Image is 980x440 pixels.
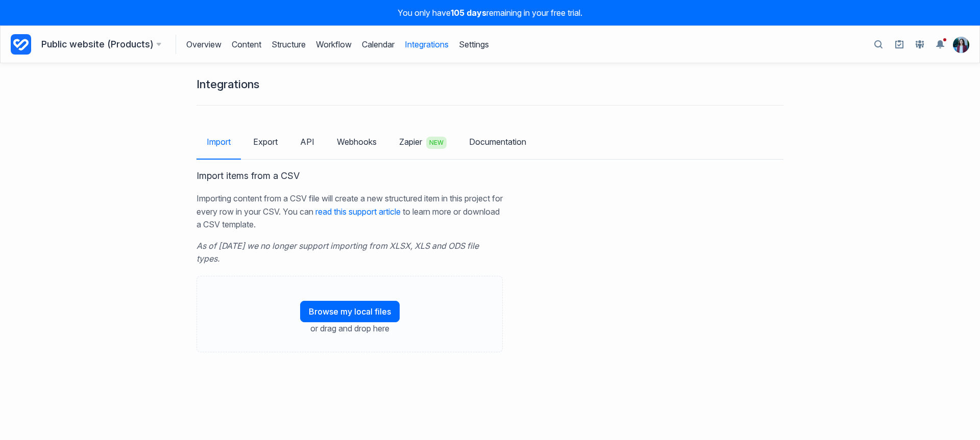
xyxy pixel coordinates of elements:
a: read this support article [315,206,401,217]
a: Calendar [362,35,395,54]
a: Overview [186,35,222,54]
a: Structure [272,35,306,54]
button: Open search [869,35,888,54]
a: Zapier [389,126,457,159]
button: Toggle the notification sidebar [932,36,948,53]
span: NEW [426,137,447,149]
a: Integrations [405,35,449,54]
a: Export [243,127,288,157]
a: Import [197,127,241,157]
a: Documentation [459,127,536,157]
p: As of [DATE] we no longer support importing from XLSX, XLS and ODS file types. [197,240,503,276]
p: or drag and drop here [310,322,389,335]
h1: Integrations [197,79,259,90]
div: Browse my local filesor drag and drop here [197,276,503,352]
button: Public website (Products) [41,37,161,51]
a: Workflow [316,35,352,54]
a: API [290,127,325,157]
button: Browse my local files [300,301,400,322]
h2: Import items from a CSV [197,170,503,182]
p: Importing content from a CSV file will create a new structured item in this project for every row... [197,192,503,231]
strong: 105 days [451,8,486,18]
a: Content [232,35,261,54]
a: Settings [459,35,489,54]
a: Webhooks [327,127,387,157]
